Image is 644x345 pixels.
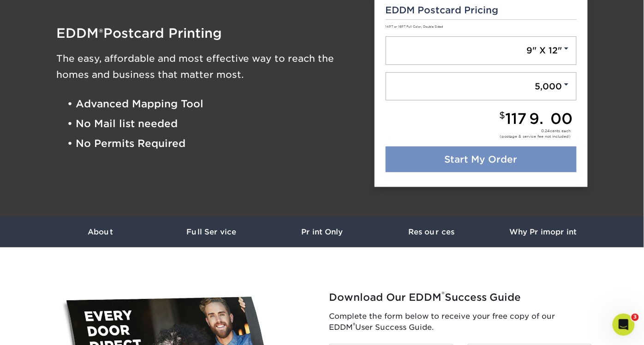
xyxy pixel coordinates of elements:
[488,216,599,247] a: Why Primoprint
[386,146,577,172] a: Start My Order
[156,228,267,236] h3: Full Service
[329,292,592,304] h2: Download Our EDDM Success Guide
[67,114,361,134] li: • No Mail list needed
[377,216,488,247] a: Resources
[377,228,488,236] h3: Resources
[488,228,599,236] h3: Why Primoprint
[386,36,577,65] a: 9" X 12"
[386,72,577,101] a: 5,000
[441,290,445,299] sup: ®
[613,314,635,336] iframe: Intercom live chat
[632,314,639,321] span: 3
[267,228,377,236] h3: Print Only
[99,26,103,40] span: ®
[2,317,78,342] iframe: Google Customer Reviews
[56,51,361,83] h3: The easy, affordable and most effective way to reach the homes and business that matter most.
[67,94,361,114] li: • Advanced Mapping Tool
[45,216,156,247] a: About
[506,110,573,128] span: 1179.00
[67,134,361,154] li: • No Permits Required
[267,216,377,247] a: Print Only
[156,216,267,247] a: Full Service
[45,228,156,236] h3: About
[500,110,506,121] small: $
[329,311,592,333] p: Complete the form below to receive your free copy of our EDDM User Success Guide.
[542,129,550,133] span: 0.24
[56,27,361,40] h1: EDDM Postcard Printing
[500,128,571,139] div: cents each (postage & service fee not included)
[353,322,355,328] sup: ®
[386,5,577,16] h5: EDDM Postcard Pricing
[386,25,443,29] small: 14PT or 16PT Full Color, Double Sided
